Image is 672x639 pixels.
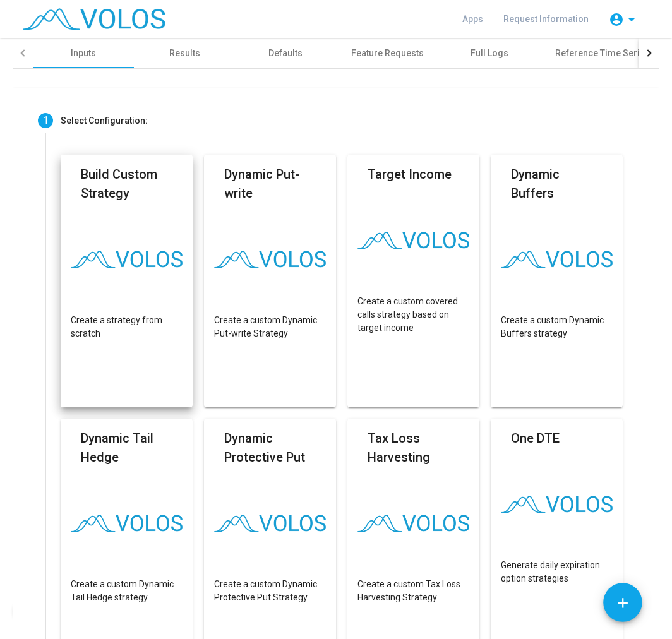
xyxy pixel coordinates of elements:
div: Inputs [71,47,96,60]
img: logo.png [501,496,613,513]
img: logo.png [71,251,183,268]
mat-card-title: Dynamic Protective Put [224,429,316,467]
div: Defaults [268,47,303,60]
div: Select Configuration: [61,114,148,128]
img: logo.png [214,515,326,532]
button: Add icon [603,583,642,622]
div: Full Logs [471,47,508,60]
span: Request Information [503,14,589,24]
a: Apps [452,8,493,30]
p: Create a custom Dynamic Buffers strategy [501,314,613,340]
span: Apps [462,14,483,24]
mat-card-title: Target Income [368,165,452,184]
p: Create a custom Dynamic Tail Hedge strategy [71,578,183,604]
a: Request Information [493,8,599,30]
div: Feature Requests [351,47,424,60]
p: Create a strategy from scratch [71,314,183,340]
p: Create a custom Dynamic Protective Put Strategy [214,578,326,604]
mat-icon: account_circle [609,12,624,27]
img: logo.png [357,515,469,532]
img: logo.png [501,251,613,268]
mat-card-title: Dynamic Tail Hedge [81,429,172,467]
p: Generate daily expiration option strategies [501,559,613,585]
mat-card-title: Build Custom Strategy [81,165,172,203]
p: Create a custom Tax Loss Harvesting Strategy [357,578,469,604]
mat-card-title: One DTE [511,429,560,448]
img: logo.png [357,232,469,249]
span: 1 [43,114,49,126]
mat-card-title: Dynamic Put-write [224,165,316,203]
mat-icon: arrow_drop_down [624,12,639,27]
div: Results [169,47,200,60]
mat-icon: add [615,595,631,611]
p: Create a custom Dynamic Put-write Strategy [214,314,326,340]
p: Create a custom covered calls strategy based on target income [357,295,469,335]
mat-card-title: Dynamic Buffers [511,165,603,203]
img: logo.png [71,515,183,532]
img: logo.png [214,251,326,268]
div: Reference Time Series [555,47,650,60]
mat-card-title: Tax Loss Harvesting [368,429,459,467]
